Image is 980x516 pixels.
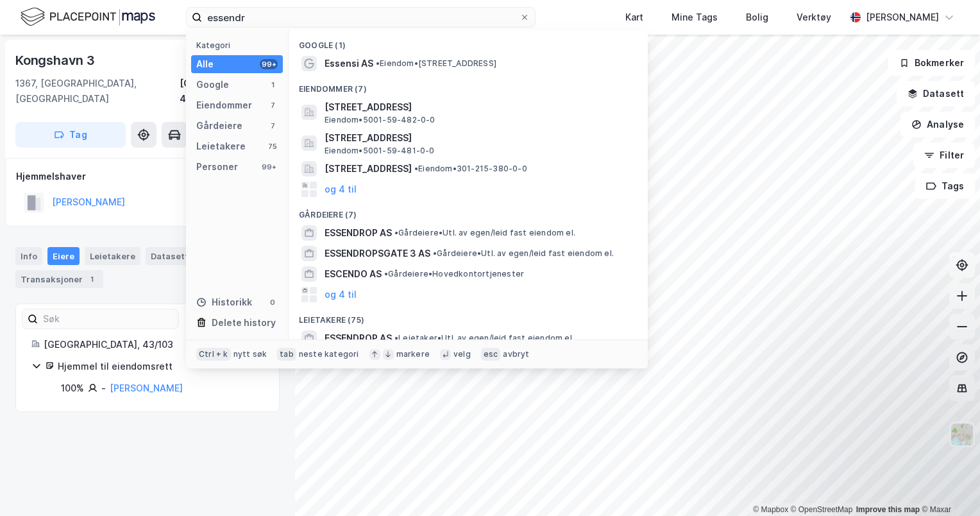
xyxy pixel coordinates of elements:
[267,121,278,131] div: 7
[110,383,183,393] a: [PERSON_NAME]
[196,40,283,50] div: Kategori
[196,295,252,310] div: Historikk
[58,359,264,374] div: Hjemmel til eiendomsrett
[394,228,398,237] span: •
[433,248,437,258] span: •
[196,77,229,92] div: Google
[267,80,278,90] div: 1
[325,130,632,146] span: [STREET_ADDRESS]
[915,173,975,199] button: Tags
[289,30,648,53] div: Google (1)
[325,266,382,282] span: ESCENDO AS
[866,10,939,25] div: [PERSON_NAME]
[376,58,496,69] span: Eiendom • [STREET_ADDRESS]
[897,81,975,107] button: Datasett
[888,50,975,76] button: Bokmerker
[325,161,412,176] span: [STREET_ADDRESS]
[797,10,831,25] div: Verktøy
[289,200,648,223] div: Gårdeiere (7)
[15,76,180,107] div: 1367, [GEOGRAPHIC_DATA], [GEOGRAPHIC_DATA]
[394,333,398,343] span: •
[44,337,264,352] div: [GEOGRAPHIC_DATA], 43/103
[791,505,853,514] a: OpenStreetMap
[85,273,98,286] div: 1
[414,164,527,174] span: Eiendom • 301-215-380-0-0
[233,349,267,359] div: nytt søk
[746,10,768,25] div: Bolig
[202,8,520,27] input: Søk på adresse, matrikkel, gårdeiere, leietakere eller personer
[15,50,97,71] div: Kongshavn 3
[277,348,296,361] div: tab
[196,348,231,361] div: Ctrl + k
[21,6,155,28] img: logo.f888ab2527a4732fd821a326f86c7f29.svg
[325,56,373,71] span: Essensi AS
[672,10,718,25] div: Mine Tags
[16,169,279,184] div: Hjemmelshaver
[753,505,788,514] a: Mapbox
[900,112,975,137] button: Analyse
[260,162,278,172] div: 99+
[433,248,614,259] span: Gårdeiere • Utl. av egen/leid fast eiendom el.
[196,139,246,154] div: Leietakere
[325,246,430,261] span: ESSENDROPSGATE 3 AS
[85,247,140,265] div: Leietakere
[325,225,392,241] span: ESSENDROP AS
[61,381,84,396] div: 100%
[212,315,276,331] div: Delete history
[196,118,242,133] div: Gårdeiere
[325,331,392,346] span: ESSENDROP AS
[396,349,430,359] div: markere
[325,287,357,302] button: og 4 til
[260,59,278,69] div: 99+
[414,164,418,173] span: •
[913,142,975,168] button: Filter
[180,76,280,107] div: [GEOGRAPHIC_DATA], 43/103
[15,122,126,148] button: Tag
[196,159,238,175] div: Personer
[503,349,529,359] div: avbryt
[325,115,435,125] span: Eiendom • 5001-59-482-0-0
[325,99,632,115] span: [STREET_ADDRESS]
[196,98,252,113] div: Eiendommer
[146,247,194,265] div: Datasett
[299,349,359,359] div: neste kategori
[15,270,103,288] div: Transaksjoner
[453,349,471,359] div: velg
[325,182,357,197] button: og 4 til
[481,348,501,361] div: esc
[267,141,278,151] div: 75
[47,247,80,265] div: Eiere
[289,74,648,97] div: Eiendommer (7)
[289,305,648,328] div: Leietakere (75)
[15,247,42,265] div: Info
[267,297,278,307] div: 0
[38,309,178,329] input: Søk
[196,56,214,72] div: Alle
[376,58,380,68] span: •
[384,269,524,279] span: Gårdeiere • Hovedkontortjenester
[856,505,920,514] a: Improve this map
[384,269,388,279] span: •
[394,333,574,343] span: Leietaker • Utl. av egen/leid fast eiendom el.
[101,381,106,396] div: -
[394,228,575,238] span: Gårdeiere • Utl. av egen/leid fast eiendom el.
[267,100,278,110] div: 7
[625,10,643,25] div: Kart
[325,146,435,156] span: Eiendom • 5001-59-481-0-0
